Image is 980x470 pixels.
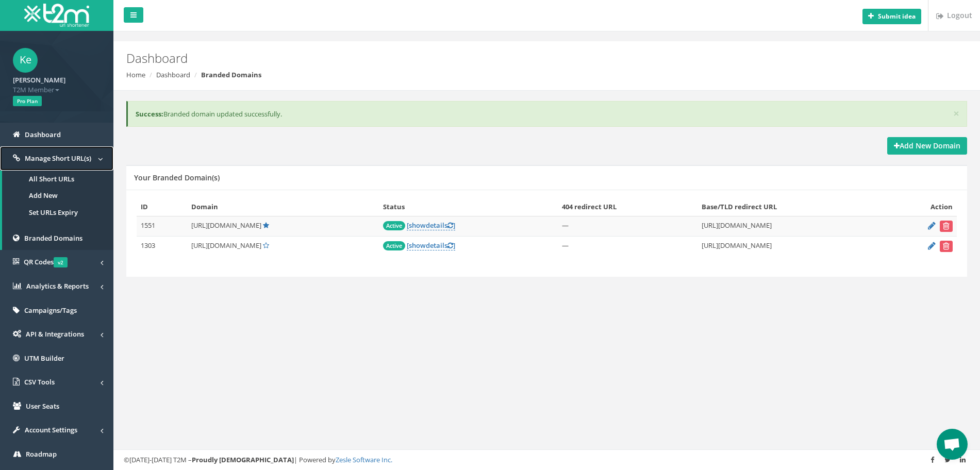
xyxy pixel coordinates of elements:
[383,241,405,250] span: Active
[409,241,426,250] span: show
[558,198,697,216] th: 404 redirect URL
[2,171,113,188] a: All Short URLs
[137,216,187,236] td: 1551
[126,101,967,127] div: Branded domain updated successfully.
[263,241,269,250] a: Set Default
[26,329,84,339] span: API & Integrations
[24,233,82,243] span: Branded Domains
[558,216,697,236] td: —
[884,198,957,216] th: Action
[953,108,959,119] button: ×
[263,221,269,230] a: Default
[407,241,455,250] a: [showdetails]
[409,221,426,230] span: show
[336,455,392,464] a: Zesle Software Inc.
[894,141,960,150] strong: Add New Domain
[697,198,883,216] th: Base/TLD redirect URL
[887,137,967,155] a: Add New Domain
[191,241,261,250] span: [URL][DOMAIN_NAME]
[192,455,294,464] strong: Proudly [DEMOGRAPHIC_DATA]
[187,198,379,216] th: Domain
[24,4,89,27] img: T2M
[13,85,101,95] span: T2M Member
[862,9,921,24] button: Submit idea
[124,455,970,465] div: ©[DATE]-[DATE] T2M – | Powered by
[2,187,113,204] a: Add New
[24,306,77,315] span: Campaigns/Tags
[137,198,187,216] th: ID
[54,257,68,267] span: v2
[126,70,145,79] a: Home
[26,401,59,411] span: User Seats
[13,73,101,94] a: [PERSON_NAME] T2M Member
[137,236,187,256] td: 1303
[26,449,57,459] span: Roadmap
[697,236,883,256] td: [URL][DOMAIN_NAME]
[201,70,261,79] strong: Branded Domains
[25,425,77,434] span: Account Settings
[24,354,64,363] span: UTM Builder
[24,257,68,266] span: QR Codes
[558,236,697,256] td: —
[937,429,968,460] a: Open chat
[191,221,261,230] span: [URL][DOMAIN_NAME]
[25,130,61,139] span: Dashboard
[878,12,916,21] b: Submit idea
[24,377,55,387] span: CSV Tools
[26,281,89,291] span: Analytics & Reports
[13,75,65,85] strong: [PERSON_NAME]
[13,96,42,106] span: Pro Plan
[407,221,455,230] a: [showdetails]
[136,109,163,119] b: Success:
[126,52,824,65] h2: Dashboard
[383,221,405,230] span: Active
[2,204,113,221] a: Set URLs Expiry
[156,70,190,79] a: Dashboard
[13,48,38,73] span: Ke
[697,216,883,236] td: [URL][DOMAIN_NAME]
[134,174,220,181] h5: Your Branded Domain(s)
[25,154,91,163] span: Manage Short URL(s)
[379,198,558,216] th: Status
